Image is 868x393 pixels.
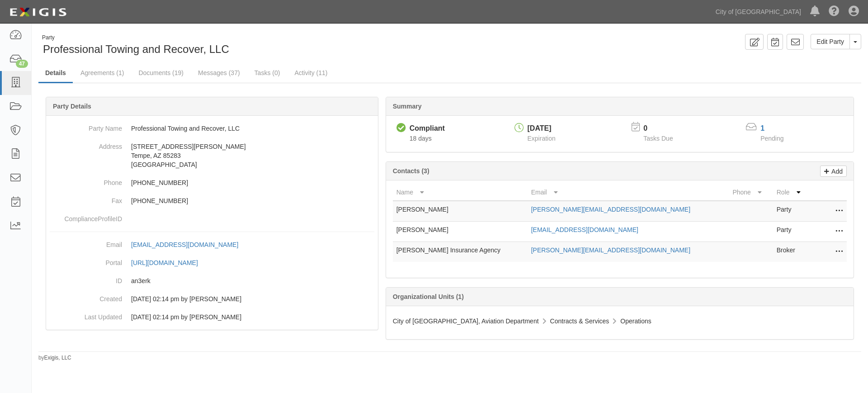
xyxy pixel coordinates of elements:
span: Professional Towing and Recover, LLC [43,43,229,55]
a: Edit Party [811,34,850,49]
dt: ComplianceProfileID [50,210,122,223]
a: Tasks (0) [248,64,287,82]
th: Phone [729,184,773,201]
th: Role [773,184,811,201]
span: Tasks Due [643,135,673,142]
i: Compliant [396,123,406,133]
a: Add [820,166,847,177]
dt: Phone [50,174,122,187]
span: Since 09/19/2025 [410,135,432,142]
span: Expiration [528,135,556,142]
dt: ID [50,272,122,285]
img: logo-5460c22ac91f19d4615b14bd174203de0afe785f0fc80cf4dbbc73dc1793850b.png [7,4,69,20]
dd: [PHONE_NUMBER] [50,174,374,192]
dd: [PHONE_NUMBER] [50,192,374,210]
span: Contracts & Services [550,317,609,325]
a: [URL][DOMAIN_NAME] [131,259,208,266]
td: [PERSON_NAME] Insurance Agency [393,242,528,262]
dt: Portal [50,254,122,267]
b: Organizational Units (1) [393,293,464,300]
dt: Email [50,236,122,249]
span: Operations [620,317,651,325]
dd: Professional Towing and Recover, LLC [50,119,374,137]
span: Pending [760,135,783,142]
a: Details [38,64,73,83]
a: 1 [760,124,764,132]
dd: an3erk [50,272,374,290]
p: 0 [643,123,684,134]
th: Email [528,184,729,201]
dt: Created [50,290,122,303]
div: Compliant [410,123,445,134]
a: City of [GEOGRAPHIC_DATA] [711,3,806,21]
b: Party Details [53,103,91,110]
p: Add [829,166,843,176]
a: Agreements (1) [74,64,131,82]
td: Broker [773,242,811,262]
a: [PERSON_NAME][EMAIL_ADDRESS][DOMAIN_NAME] [531,206,690,213]
b: Contacts (3) [393,167,429,175]
a: [PERSON_NAME][EMAIL_ADDRESS][DOMAIN_NAME] [531,246,690,254]
a: Messages (37) [191,64,247,82]
dd: 02/01/2024 02:14 pm by Tirzah Brogdon [50,290,374,308]
dd: 02/01/2024 02:14 pm by Tirzah Brogdon [50,308,374,326]
i: Help Center - Complianz [829,6,840,17]
div: Professional Towing and Recover, LLC [38,34,443,57]
td: Party [773,222,811,242]
span: City of [GEOGRAPHIC_DATA], Aviation Department [393,317,539,325]
dd: [STREET_ADDRESS][PERSON_NAME] Tempe, AZ 85283 [GEOGRAPHIC_DATA] [50,137,374,174]
small: by [38,354,71,362]
a: Documents (19) [132,64,190,82]
div: Party [42,34,229,42]
div: 47 [16,60,28,68]
td: [PERSON_NAME] [393,222,528,242]
td: [PERSON_NAME] [393,201,528,222]
th: Name [393,184,528,201]
dt: Address [50,137,122,151]
a: Activity (11) [288,64,334,82]
a: [EMAIL_ADDRESS][DOMAIN_NAME] [531,226,638,233]
dt: Last Updated [50,308,122,322]
dt: Fax [50,192,122,205]
a: [EMAIL_ADDRESS][DOMAIN_NAME] [131,241,248,248]
dt: Party Name [50,119,122,133]
td: Party [773,201,811,222]
div: [EMAIL_ADDRESS][DOMAIN_NAME] [131,240,238,249]
div: [DATE] [528,123,556,134]
a: Exigis, LLC [44,355,71,361]
b: Summary [393,103,422,110]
